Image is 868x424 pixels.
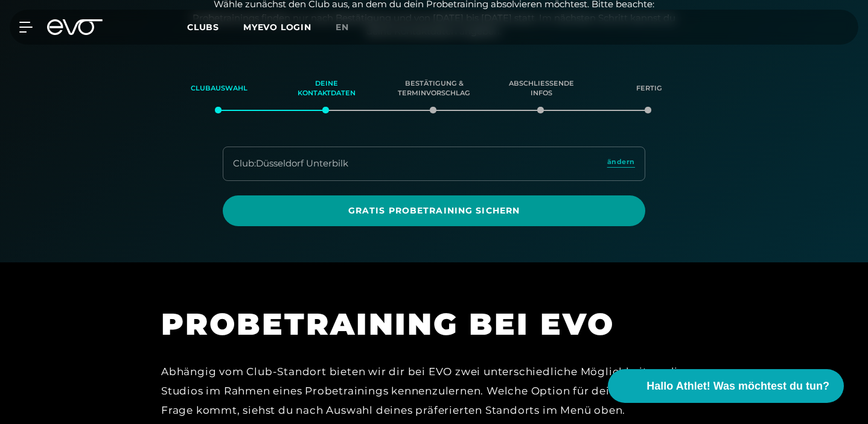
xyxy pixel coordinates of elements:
span: Gratis Probetraining sichern [237,204,631,217]
div: Club : Düsseldorf Unterbilk [233,157,348,171]
div: Bestätigung & Terminvorschlag [395,72,473,105]
span: Hallo Athlet! Was möchtest du tun? [646,378,829,394]
a: Gratis Probetraining sichern [223,195,645,226]
div: Abhängig vom Club-Standort bieten wir dir bei EVO zwei unterschiedliche Möglichkeiten, die Studio... [161,362,704,420]
a: MYEVO LOGIN [243,22,311,33]
a: Clubs [187,21,243,33]
a: en [336,21,363,34]
span: ändern [607,157,635,167]
button: Hallo Athlet! Was möchtest du tun? [608,369,844,403]
span: Clubs [187,22,219,33]
div: Deine Kontaktdaten [288,72,365,105]
div: Clubauswahl [180,72,258,105]
div: Fertig [610,72,688,105]
h1: PROBETRAINING BEI EVO [161,305,704,344]
a: ändern [607,157,635,171]
span: en [336,22,349,33]
div: Abschließende Infos [503,72,580,105]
